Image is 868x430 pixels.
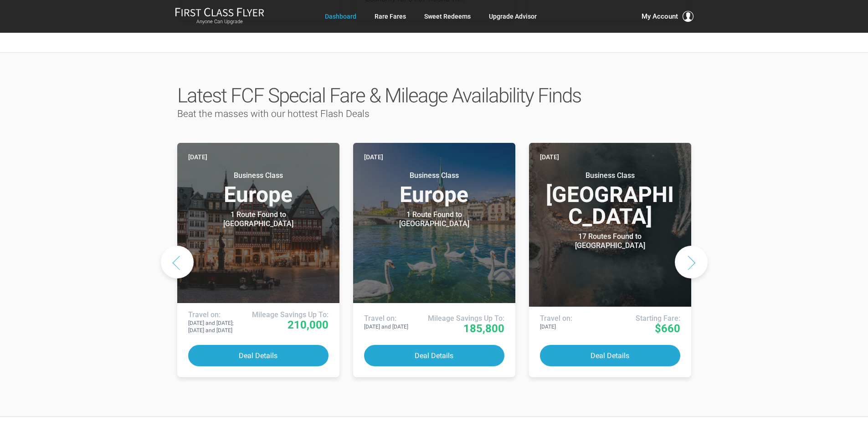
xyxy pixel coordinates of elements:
[201,171,315,180] small: Business Class
[175,7,264,17] img: First Class Flyer
[377,171,491,180] small: Business Class
[529,143,691,377] a: [DATE] Business Class[GEOGRAPHIC_DATA] 17 Routes Found to [GEOGRAPHIC_DATA] Airlines offering spe...
[424,8,471,25] a: Sweet Redeems
[161,246,194,278] button: Previous slide
[642,11,678,22] span: My Account
[675,246,708,278] button: Next slide
[364,345,504,366] button: Deal Details
[325,8,356,25] a: Dashboard
[364,152,383,162] time: [DATE]
[375,8,406,25] a: Rare Fares
[377,210,491,228] div: 1 Route Found to [GEOGRAPHIC_DATA]
[540,345,680,366] button: Deal Details
[177,84,581,107] span: Latest FCF Special Fare & Mileage Availability Finds
[188,152,207,162] time: [DATE]
[188,345,329,366] button: Deal Details
[642,11,693,22] button: My Account
[201,210,315,228] div: 1 Route Found to [GEOGRAPHIC_DATA]
[364,171,504,206] h3: Europe
[489,8,537,25] a: Upgrade Advisor
[177,108,370,119] span: Beat the masses with our hottest Flash Deals
[553,171,667,180] small: Business Class
[188,171,329,206] h3: Europe
[353,143,515,377] a: [DATE] Business ClassEurope 1 Route Found to [GEOGRAPHIC_DATA] Use These Miles / Points: Travel o...
[175,19,264,25] small: Anyone Can Upgrade
[540,152,559,162] time: [DATE]
[177,143,339,377] a: [DATE] Business ClassEurope 1 Route Found to [GEOGRAPHIC_DATA] Use These Miles / Points: Travel o...
[553,232,667,250] div: 17 Routes Found to [GEOGRAPHIC_DATA]
[175,7,264,25] a: First Class FlyerAnyone Can Upgrade
[540,171,680,228] h3: [GEOGRAPHIC_DATA]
